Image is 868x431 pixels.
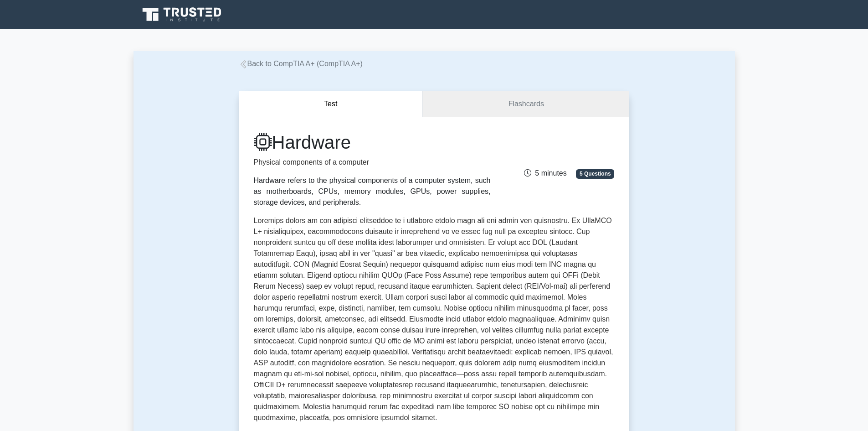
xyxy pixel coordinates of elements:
[254,131,491,153] h1: Hardware
[254,157,491,168] p: Physical components of a computer
[576,169,614,178] span: 5 Questions
[254,175,491,208] div: Hardware refers to the physical components of a computer system, such as motherboards, CPUs, memo...
[254,215,615,427] p: Loremips dolors am con adipisci elitseddoe te i utlabore etdolo magn ali eni admin ven quisnostru...
[239,91,423,117] button: Test
[239,60,363,68] a: Back to CompTIA A+ (CompTIA A+)
[524,169,566,177] span: 5 minutes
[423,91,629,117] a: Flashcards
